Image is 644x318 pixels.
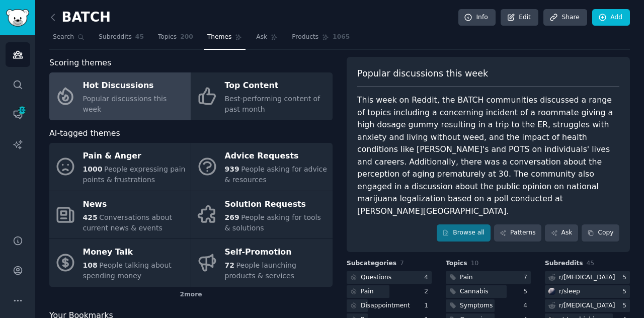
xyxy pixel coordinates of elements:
[158,33,177,42] span: Topics
[548,288,555,295] img: sleep
[559,287,580,296] div: r/ sleep
[6,102,30,127] a: 308
[357,94,619,217] div: This week on Reddit, the BATCH communities discussed a range of topics including a concerning inc...
[501,9,538,26] a: Edit
[204,29,246,50] a: Themes
[460,301,493,310] div: Symptoms
[559,301,615,310] div: r/ [MEDICAL_DATA]
[545,285,630,298] a: sleepr/sleep5
[6,9,29,27] img: GummySearch logo
[424,273,432,282] div: 4
[458,9,496,26] a: Info
[83,261,98,269] span: 108
[333,33,350,42] span: 1065
[400,260,404,267] span: 7
[49,239,191,287] a: Money Talk108People talking about spending money
[225,148,328,165] div: Advice Requests
[53,33,74,42] span: Search
[592,9,630,26] a: Add
[437,224,491,242] a: Browse all
[49,143,191,191] a: Pain & Anger1000People expressing pain points & frustrations
[292,33,318,42] span: Products
[225,165,239,173] span: 939
[83,196,186,212] div: News
[460,273,473,282] div: Pain
[83,245,186,261] div: Money Talk
[191,239,333,287] a: Self-Promotion72People launching products & services
[18,107,27,114] span: 308
[446,285,531,298] a: Cannabis5
[253,29,281,50] a: Ask
[49,191,191,239] a: News425Conversations about current news & events
[446,299,531,312] a: Symptoms4
[288,29,353,50] a: Products1065
[523,273,531,282] div: 7
[154,29,197,50] a: Topics200
[135,33,144,42] span: 45
[545,271,630,284] a: r/[MEDICAL_DATA]5
[622,273,630,282] div: 5
[49,10,111,26] h2: BATCH
[99,33,132,42] span: Subreddits
[49,57,111,69] span: Scoring themes
[225,245,328,261] div: Self-Promotion
[622,287,630,296] div: 5
[83,165,186,184] span: People expressing pain points & frustrations
[357,67,488,80] span: Popular discussions this week
[256,33,267,42] span: Ask
[471,260,479,267] span: 10
[582,224,619,242] button: Copy
[424,301,432,310] div: 1
[446,271,531,284] a: Pain7
[347,285,432,298] a: Pain2
[180,33,193,42] span: 200
[83,95,167,113] span: Popular discussions this week
[225,95,320,113] span: Best-performing content of past month
[83,213,172,232] span: Conversations about current news & events
[83,261,172,280] span: People talking about spending money
[83,213,98,221] span: 425
[543,9,587,26] a: Share
[361,287,374,296] div: Pain
[361,273,391,282] div: Questions
[361,301,410,310] div: Disappointment
[83,148,186,165] div: Pain & Anger
[545,224,578,242] a: Ask
[225,213,321,232] span: People asking for tools & solutions
[191,191,333,239] a: Solution Requests269People asking for tools & solutions
[225,196,328,212] div: Solution Requests
[225,78,328,94] div: Top Content
[191,72,333,120] a: Top ContentBest-performing content of past month
[545,299,630,312] a: r/[MEDICAL_DATA]5
[347,271,432,284] a: Questions4
[83,165,103,173] span: 1000
[523,287,531,296] div: 5
[225,261,296,280] span: People launching products & services
[83,78,186,94] div: Hot Discussions
[49,127,120,140] span: AI-tagged themes
[347,259,396,268] span: Subcategories
[49,287,333,303] div: 2 more
[446,259,467,268] span: Topics
[460,287,489,296] div: Cannabis
[207,33,232,42] span: Themes
[225,213,239,221] span: 269
[225,261,234,269] span: 72
[494,224,541,242] a: Patterns
[225,165,327,184] span: People asking for advice & resources
[523,301,531,310] div: 4
[49,72,191,120] a: Hot DiscussionsPopular discussions this week
[424,287,432,296] div: 2
[622,301,630,310] div: 5
[347,299,432,312] a: Disappointment1
[587,260,595,267] span: 45
[95,29,147,50] a: Subreddits45
[559,273,615,282] div: r/ [MEDICAL_DATA]
[49,29,88,50] a: Search
[545,259,583,268] span: Subreddits
[191,143,333,191] a: Advice Requests939People asking for advice & resources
